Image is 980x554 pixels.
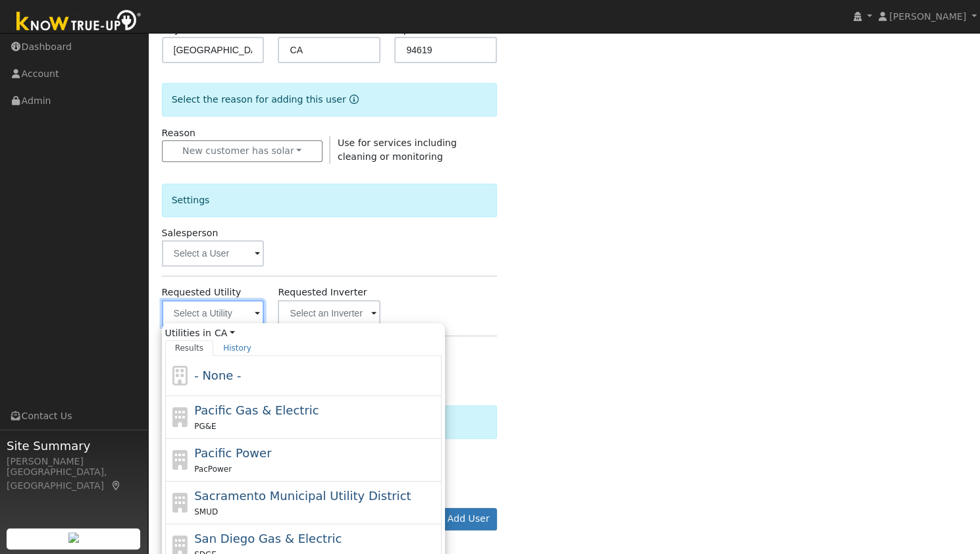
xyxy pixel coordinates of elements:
[165,326,442,340] span: Utilities in
[194,507,218,516] span: SMUD
[162,140,322,163] button: New customer has solar
[440,508,497,530] button: Add User
[111,480,122,491] a: Map
[162,126,195,140] label: Reason
[194,489,411,503] span: Sacramento Municipal Utility District
[278,286,367,299] label: Requested Inverter
[165,340,214,356] a: Results
[194,368,241,382] span: - None -
[338,138,457,162] span: Use for services including cleaning or monitoring
[278,300,380,326] input: Select an Inverter
[213,340,261,356] a: History
[162,83,498,116] div: Select the reason for adding this user
[162,300,265,326] input: Select a Utility
[68,532,79,543] img: retrieve
[194,422,216,431] span: PG&E
[7,437,141,455] span: Site Summary
[10,7,148,37] img: Know True-Up
[889,11,966,22] span: [PERSON_NAME]
[162,240,265,266] input: Select a User
[194,446,271,460] span: Pacific Power
[162,226,219,240] label: Salesperson
[7,465,141,493] div: [GEOGRAPHIC_DATA], [GEOGRAPHIC_DATA]
[194,465,232,474] span: PacPower
[215,326,235,340] a: CA
[162,286,242,299] label: Requested Utility
[162,184,498,217] div: Settings
[194,532,342,545] span: San Diego Gas & Electric
[194,403,319,417] span: Pacific Gas & Electric
[7,455,141,468] div: [PERSON_NAME]
[346,94,359,105] a: Reason for new user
